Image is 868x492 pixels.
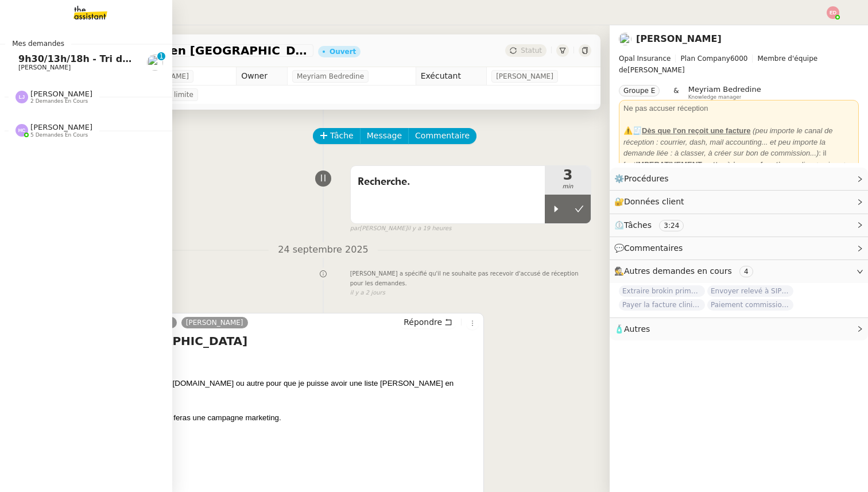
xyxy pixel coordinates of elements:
em: (peu importe le canal de réception : courrier, dash, mail accounting... et peu importe la demande... [623,126,833,157]
span: Message [367,129,402,142]
div: ⚙️Procédures [610,168,868,190]
span: ⚙️ [614,172,674,185]
span: 💬 [614,243,688,253]
u: Dès que l'on reçoit une facture [642,126,750,135]
span: 2 demandes en cours [30,98,88,104]
a: [PERSON_NAME] [181,317,248,328]
span: 6000 [730,55,748,63]
span: 5 demandes en cours [30,132,88,138]
h4: ONG en [GEOGRAPHIC_DATA] [60,333,479,349]
div: Merci, [60,435,479,447]
button: Commentaire [408,128,476,144]
span: [PERSON_NAME] [496,71,553,82]
span: Paiement commission [PERSON_NAME] [707,299,793,311]
span: 🧴 [614,324,650,334]
nz-badge-sup: 1 [157,52,165,60]
span: Commentaires [624,243,683,253]
img: svg [15,124,28,137]
span: 9h30/13h/18h - Tri de la boite mail PRO - 19 septembre 2025 [18,53,332,64]
span: [PERSON_NAME] a spécifié qu'il ne souhaite pas recevoir d'accusé de réception pour les demandes. [350,269,591,288]
div: Merci de faire une recherche sur [DOMAIN_NAME] ou autre pour que je puisse avoir une liste [PERSO... [60,378,479,401]
div: Manon, [60,355,479,366]
td: Owner [237,67,288,86]
div: 🧴Autres [610,318,868,340]
span: 3 [545,168,591,182]
a: [PERSON_NAME] [636,33,722,44]
span: Meyriam Bedredine [297,71,364,82]
span: Autres demandes en cours [624,266,732,276]
span: Tâche [330,129,354,142]
button: Message [360,128,409,144]
div: Ne pas accuser réception [623,103,854,114]
img: svg [827,6,839,19]
span: Autres [624,324,650,334]
span: Meyriam Bedredine [688,85,761,94]
td: Exécutant [416,67,487,86]
span: Statut [521,47,542,55]
span: Tâches [624,220,652,230]
small: [PERSON_NAME] [350,224,452,234]
span: 🔐 [614,195,689,208]
span: & [673,85,679,100]
span: Extraire brokin prime/commission et polices OPAL [619,285,705,297]
span: Données client [624,197,684,206]
button: Répondre [400,316,456,328]
img: users%2FTDxDvmCjFdN3QFePFNGdQUcJcQk1%2Favatar%2F0cfb3a67-8790-4592-a9ec-92226c678442 [147,55,163,71]
span: Commentaire [415,129,470,142]
span: Recherche. [358,173,538,191]
button: Tâche [313,128,361,144]
strong: mettre à jour en fonction [636,160,790,169]
span: Knowledge manager [688,94,742,100]
span: 24 septembre 2025 [269,242,378,258]
span: Payer la facture clinique Générale Beaulieu [619,299,705,311]
p: 1 [159,52,164,63]
span: Plan Company [680,55,730,63]
span: Répondre [404,316,442,328]
span: il y a 2 jours [350,288,385,298]
div: 🔐Données client [610,191,868,213]
span: [PERSON_NAME] [30,90,92,98]
div: Suite à ça tu feras une campagne marketing. [60,412,479,424]
nz-tag: 4 [739,266,753,277]
span: 🕵️ [614,266,758,276]
div: Ouvert [330,48,356,55]
nz-tag: 3:24 [659,220,684,231]
img: svg [15,91,28,103]
span: par [350,224,360,234]
span: [PERSON_NAME] [619,53,859,76]
span: Envoyer relevé à SIP pour [PERSON_NAME] [707,285,793,297]
img: users%2FWH1OB8fxGAgLOjAz1TtlPPgOcGL2%2Favatar%2F32e28291-4026-4208-b892-04f74488d877 [619,33,631,45]
span: il y a 19 heures [407,224,451,234]
span: Rechercher ONG en [GEOGRAPHIC_DATA] et lancer campagne [60,45,309,56]
div: 💬Commentaires [610,237,868,259]
span: Procédures [624,174,669,183]
span: Opal Insurance [619,55,671,63]
span: [PERSON_NAME] [18,64,71,71]
span: ⏲️ [614,220,693,230]
span: Mes demandes [5,38,71,49]
div: ⏲️Tâches 3:24 [610,214,868,237]
span: [PERSON_NAME] [30,123,92,131]
nz-tag: Groupe E [619,85,660,96]
app-user-label: Knowledge manager [688,85,761,100]
div: ⚠️🧾 : il faut : police + prime + courtage + classer dans Brokin + classer dans Drive dossier Fact... [623,125,854,192]
span: min [545,182,591,192]
u: IMPERATIVEMENT [636,160,702,169]
div: 🕵️Autres demandes en cours 4 [610,260,868,282]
